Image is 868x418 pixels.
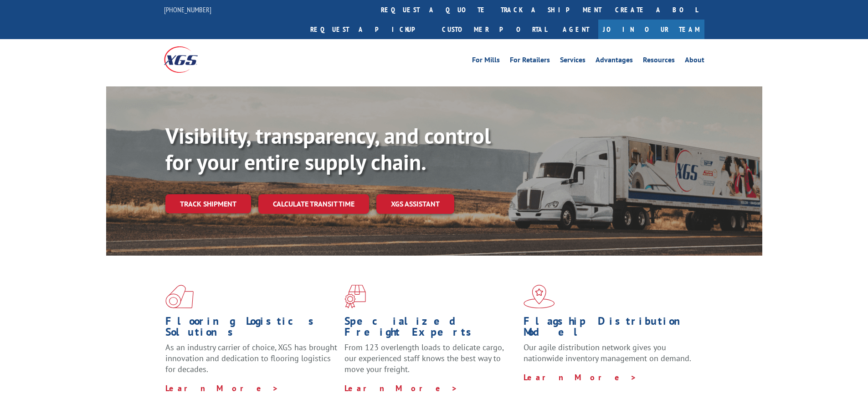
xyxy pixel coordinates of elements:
a: Calculate transit time [258,194,369,214]
a: Resources [643,56,675,66]
a: For Mills [472,56,500,66]
h1: Flooring Logistics Solutions [165,316,338,342]
p: From 123 overlength loads to delicate cargo, our experienced staff knows the best way to move you... [344,342,517,383]
a: For Retailers [510,56,550,66]
a: XGS ASSISTANT [376,194,454,214]
img: xgs-icon-focused-on-flooring-red [344,285,366,308]
img: xgs-icon-flagship-distribution-model-red [524,285,555,308]
a: Agent [554,20,598,39]
a: Services [560,56,586,66]
a: Learn More > [344,383,458,393]
b: Visibility, transparency, and control for your entire supply chain. [165,121,491,176]
img: xgs-icon-total-supply-chain-intelligence-red [165,285,194,308]
h1: Specialized Freight Experts [344,316,517,342]
span: Our agile distribution network gives you nationwide inventory management on demand. [524,342,691,363]
a: Advantages [596,56,633,66]
a: Track shipment [165,194,251,213]
a: Request a pickup [303,20,435,39]
a: About [685,56,704,66]
a: Learn More > [524,372,637,383]
a: Customer Portal [435,20,554,39]
span: As an industry carrier of choice, XGS has brought innovation and dedication to flooring logistics... [165,342,337,374]
a: [PHONE_NUMBER] [164,5,211,14]
a: Learn More > [165,383,279,393]
a: Join Our Team [598,20,704,39]
h1: Flagship Distribution Model [524,316,696,342]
